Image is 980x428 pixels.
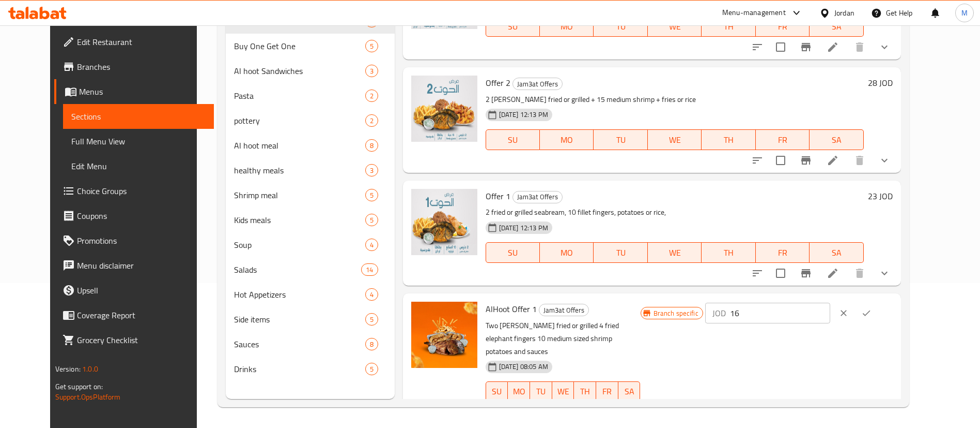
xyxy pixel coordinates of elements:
div: Jordan [834,7,854,19]
span: [DATE] 12:13 PM [495,223,552,233]
span: MO [544,245,589,260]
span: Jam3at Offers [513,191,562,203]
span: TU [598,132,643,147]
img: Offer 2 [411,76,477,142]
span: Sauces [234,338,365,350]
span: Select to update [770,262,791,284]
button: TU [594,129,647,150]
div: Hot Appetizers4 [226,282,395,307]
span: 4 [366,290,378,300]
span: Select to update [770,36,791,58]
span: 5 [366,215,378,225]
span: SA [814,19,859,34]
span: Side items [234,313,365,326]
span: Offer 2 [486,75,510,91]
span: TH [706,132,751,147]
button: Branch-specific-item [794,261,818,286]
span: TH [578,384,592,399]
button: delete [847,148,872,173]
span: Branch specific [649,308,703,318]
div: Jam3at Offers [512,78,563,90]
span: 4 [366,240,378,250]
span: Buy One Get One [234,40,365,52]
button: TH [702,16,755,37]
button: MO [540,16,594,37]
span: SA [814,245,859,260]
span: AlHoot Offer 1 [486,301,537,317]
button: SA [810,242,863,263]
span: Menu disclaimer [77,259,206,272]
span: 5 [366,364,378,374]
div: items [365,90,378,102]
span: WE [652,132,697,147]
button: TU [594,242,647,263]
span: 5 [366,190,378,200]
button: TU [530,381,552,402]
div: Shrimp meal [234,189,365,201]
span: Salads [234,263,361,276]
button: MO [540,129,594,150]
span: pottery [234,114,365,127]
div: Soup [234,239,365,251]
div: items [365,114,378,127]
div: Soup4 [226,232,395,257]
span: FR [760,245,805,260]
span: SU [490,132,536,147]
a: Sections [63,104,214,129]
button: WE [648,129,702,150]
button: Branch-specific-item [794,148,818,173]
a: Coverage Report [54,303,214,328]
div: items [365,288,378,301]
span: Promotions [77,234,206,247]
span: TU [534,384,548,399]
div: Al hoot meal [234,139,365,152]
button: show more [872,261,897,286]
span: [DATE] 12:13 PM [495,110,552,120]
span: Full Menu View [71,135,206,147]
button: SA [810,129,863,150]
div: items [365,214,378,226]
button: delete [847,35,872,60]
span: 14 [362,265,377,275]
svg: Show Choices [878,267,891,279]
a: Promotions [54,228,214,253]
div: Kids meals5 [226,208,395,232]
button: sort-choices [745,261,770,286]
span: WE [556,384,570,399]
button: TH [702,129,755,150]
div: Drinks5 [226,357,395,381]
div: items [365,189,378,201]
button: FR [756,242,810,263]
div: Salads14 [226,257,395,282]
span: TH [706,19,751,34]
button: sort-choices [745,148,770,173]
div: pottery2 [226,108,395,133]
span: M [961,7,968,19]
p: Two [PERSON_NAME] fried or grilled 4 fried elephant fingers 10 medium sized shrimp potatoes and s... [486,319,641,358]
a: Menu disclaimer [54,253,214,278]
a: Full Menu View [63,129,214,154]
span: 2 [366,116,378,126]
a: Grocery Checklist [54,328,214,352]
a: Coupons [54,203,214,228]
p: 2 [PERSON_NAME] fried or grilled + 15 medium shrimp + fries or rice [486,93,864,106]
span: MO [544,132,589,147]
div: Hot Appetizers [234,288,365,301]
button: delete [847,261,872,286]
span: SA [623,384,636,399]
span: Get support on: [55,380,103,393]
button: Branch-specific-item [794,35,818,60]
p: JOD [712,307,726,319]
div: items [365,338,378,350]
span: Upsell [77,284,206,297]
span: FR [760,19,805,34]
button: show more [872,35,897,60]
button: TH [702,242,755,263]
a: Branches [54,54,214,79]
span: Grocery Checklist [77,334,206,346]
span: TU [598,245,643,260]
div: Al hoot Sandwiches [234,65,365,77]
span: Select to update [770,150,791,171]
